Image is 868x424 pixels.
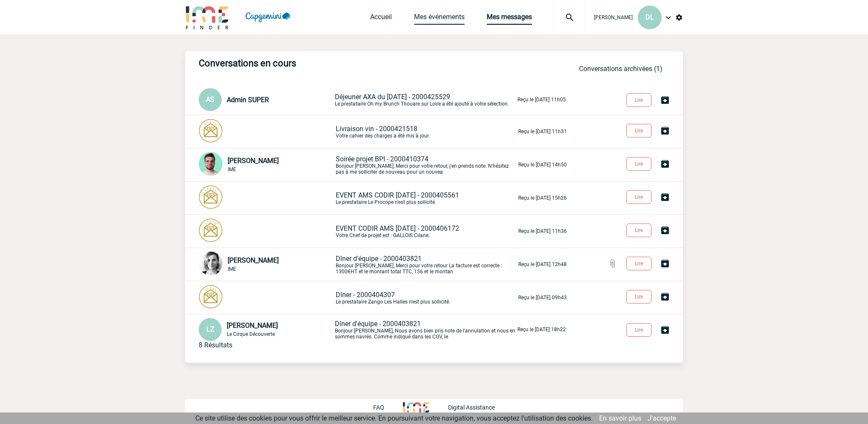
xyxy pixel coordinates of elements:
div: Conversation privée : Client - Agence [199,119,334,144]
a: Lire [620,192,660,201]
span: Dîner d'équipe - 2000403821 [335,320,421,328]
button: Lire [626,323,651,337]
p: Votre cahier des charges a été mis à jour. [336,125,517,139]
p: Reçu le [DATE] 11h31 [518,129,567,135]
a: Conversations archivées (1) [579,65,662,73]
a: Livraison vin - 2000421518Votre cahier des charges a été mis à jour. Reçu le [DATE] 11h31 [199,127,567,135]
img: IME-Finder [185,5,229,29]
span: IME [228,266,236,272]
p: Bonjour [PERSON_NAME], Merci pour votre retour La facture est correcte : 1300€HT et le montant to... [336,255,517,275]
img: http://www.idealmeetingsevents.fr/ [403,402,429,413]
span: Livraison vin - 2000421518 [336,125,417,133]
a: Lire [620,95,660,103]
p: Reçu le [DATE] 15h26 [518,195,567,201]
span: [PERSON_NAME] [594,14,633,20]
button: Lire [626,223,651,237]
a: Lire [620,259,660,267]
div: Conversation privée : Client - Agence [199,252,334,277]
span: IME [228,166,236,172]
img: Archiver la conversation [660,325,670,335]
a: [PERSON_NAME] IME Soirée projet BPI - 2000410374Bonjour [PERSON_NAME], Merci pour votre retour, j... [199,160,567,168]
img: Archiver la conversation [660,126,670,136]
p: FAQ [373,404,384,411]
img: Archiver la conversation [660,225,670,235]
div: Conversation privée : Client - Agence [199,185,334,211]
a: Mes événements [414,13,465,25]
img: photonotifcontact.png [199,119,223,143]
div: Conversation commune : Client - Fournisseur - Agence [199,318,333,341]
a: EVENT CODIR AMS [DATE] - 2000406172Votre Chef de projet est : GALLOIS Cilane. Reçu le [DATE] 11h36 [199,226,567,235]
button: Lire [626,290,651,304]
p: Reçu le [DATE] 12h48 [518,261,567,267]
p: Reçu le [DATE] 18h22 [517,327,566,332]
img: Archiver la conversation [660,159,670,169]
a: Lire [620,292,660,300]
p: Digital Assistance [448,404,495,411]
span: Admin SUPER [227,96,269,104]
a: EVENT AMS CODIR [DATE] - 2000405561Le prestataire Le Procope n'est plus sollicité. Reçu le [DATE]... [199,193,567,201]
a: Mes messages [487,13,532,25]
a: LZ [PERSON_NAME] Le Cirque Découverte Dîner d'équipe - 2000403821Bonjour [PERSON_NAME], Nous avon... [199,325,566,333]
span: Déjeuner AXA du [DATE] - 2000425529 [335,93,450,101]
img: photonotifcontact.png [199,218,223,242]
span: EVENT AMS CODIR [DATE] - 2000405561 [336,191,459,199]
span: Dîner d'équipe - 2000403821 [336,255,422,263]
a: Lire [620,226,660,234]
span: Le Cirque Découverte [227,331,275,337]
p: Reçu le [DATE] 09h43 [518,295,567,301]
img: 121547-2.png [199,152,223,176]
a: Lire [620,325,660,333]
a: Lire [620,159,660,167]
span: [PERSON_NAME] [228,157,279,165]
button: Lire [626,190,651,204]
h3: Conversations en cours [199,58,454,69]
button: Lire [626,93,651,107]
div: Conversation privée : Client - Agence [199,88,333,111]
p: Reçu le [DATE] 14h50 [518,162,567,168]
button: Lire [626,124,651,138]
a: En savoir plus [599,414,641,422]
img: 103019-1.png [199,252,223,275]
img: Archiver la conversation [660,258,670,269]
a: [PERSON_NAME] IME Dîner d'équipe - 2000403821Bonjour [PERSON_NAME], Merci pour votre retour La fa... [199,260,567,268]
a: Accueil [370,13,392,25]
span: Soirée projet BPI - 2000410374 [336,155,428,163]
p: Bonjour [PERSON_NAME], Nous avons bien pris note de l'annulation et nous en sommes navrés. Comme ... [335,320,516,340]
div: Conversation privée : Client - Agence [199,285,334,310]
span: [PERSON_NAME] [228,256,279,264]
a: FAQ [373,403,403,411]
img: Archiver la conversation [660,95,670,105]
a: AS Admin SUPER Déjeuner AXA du [DATE] - 2000425529Le prestataire Oh my Brunch Thouare sur Loire a... [199,95,566,103]
p: Reçu le [DATE] 11h36 [518,228,567,234]
span: DL [645,13,654,21]
p: Le prestataire Oh my Brunch Thouare sur Loire a été ajouté à votre sélection. [335,93,516,107]
span: Ce site utilise des cookies pour vous offrir le meilleur service. En poursuivant votre navigation... [195,414,593,422]
div: Conversation privée : Client - Agence [199,218,334,244]
span: AS [206,95,214,103]
span: [PERSON_NAME] [227,321,278,329]
img: Archiver la conversation [660,192,670,202]
a: Dîner - 2000404307Le prestataire Zango Les Halles n'est plus sollicité. Reçu le [DATE] 09h43 [199,293,567,301]
span: EVENT CODIR AMS [DATE] - 2000406172 [336,224,459,232]
a: Lire [620,126,660,134]
button: Lire [626,157,651,171]
button: Lire [626,257,651,270]
span: Dîner - 2000404307 [336,291,395,299]
p: Votre Chef de projet est : GALLOIS Cilane. [336,224,517,238]
img: photonotifcontact.png [199,285,223,309]
a: J'accepte [648,414,676,422]
p: Le prestataire Le Procope n'est plus sollicité. [336,191,517,205]
p: Reçu le [DATE] 11h05 [517,97,566,103]
span: LZ [206,325,214,333]
div: Conversation privée : Client - Agence [199,152,334,178]
p: Le prestataire Zango Les Halles n'est plus sollicité. [336,291,517,305]
img: photonotifcontact.png [199,185,223,209]
div: 8 Résultats [199,341,232,349]
p: Bonjour [PERSON_NAME], Merci pour votre retour, j'en prends note. N'hésitez pas à me solliciter d... [336,155,517,175]
img: Archiver la conversation [660,292,670,302]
